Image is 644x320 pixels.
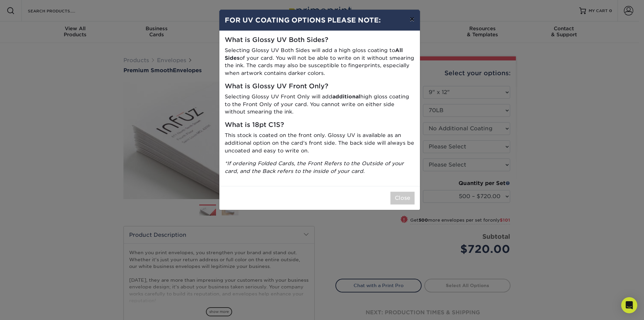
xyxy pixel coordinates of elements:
i: *If ordering Folded Cards, the Front Refers to the Outside of your card, and the Back refers to t... [225,160,404,174]
h4: FOR UV COATING OPTIONS PLEASE NOTE: [225,15,415,25]
strong: additional [332,93,360,100]
button: Close [390,192,415,204]
p: Selecting Glossy UV Front Only will add high gloss coating to the Front Only of your card. You ca... [225,93,415,116]
button: × [404,10,420,29]
h5: What is Glossy UV Both Sides? [225,36,415,44]
h5: What is 18pt C1S? [225,121,415,129]
p: This stock is coated on the front only. Glossy UV is available as an additional option on the car... [225,132,415,154]
p: Selecting Glossy UV Both Sides will add a high gloss coating to of your card. You will not be abl... [225,47,415,77]
h5: What is Glossy UV Front Only? [225,83,415,90]
strong: All Sides [225,47,403,61]
div: Open Intercom Messenger [621,297,637,313]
